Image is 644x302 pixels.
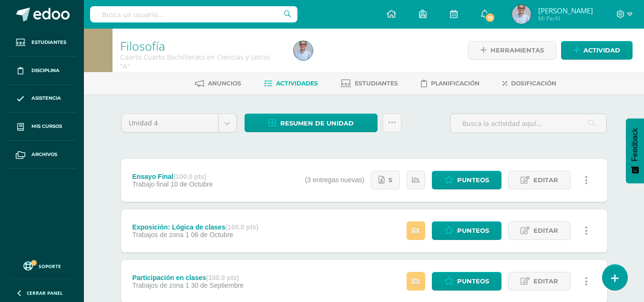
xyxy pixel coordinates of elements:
a: Archivos [8,141,76,169]
a: Soporte [11,259,72,272]
a: Resumen de unidad [245,114,378,132]
a: Punteos [432,272,501,291]
span: 5 [388,171,392,189]
span: Resumen de unidad [280,115,354,132]
div: Ensayo Final [132,173,213,180]
a: Filosofía [120,38,165,54]
button: Feedback - Mostrar encuesta [626,118,644,183]
span: Editar [533,171,558,189]
span: 06 de Octubre [191,231,234,239]
span: Estudiantes [31,39,66,46]
span: [PERSON_NAME] [538,6,593,15]
span: 19 [485,12,495,23]
span: Editar [533,222,558,240]
span: Disciplina [31,67,60,74]
input: Busca un usuario... [90,6,297,22]
img: 54d5abf9b2742d70e04350d565128aa6.png [512,5,531,24]
span: Punteos [457,222,489,240]
span: 30 de Septiembre [191,281,244,289]
a: Estudiantes [341,76,398,91]
a: Punteos [432,221,501,240]
span: Mi Perfil [538,14,593,22]
a: Planificación [421,76,480,91]
span: Anuncios [208,80,241,87]
strong: (100.0 pts) [206,274,239,281]
a: Anuncios [195,76,241,91]
input: Busca la actividad aquí... [450,114,606,133]
span: Asistencia [31,94,61,102]
span: Actividades [276,80,318,87]
a: Dosificación [502,76,556,91]
a: Unidad 4 [122,114,236,132]
span: Feedback [631,128,639,161]
a: 5 [371,171,400,189]
span: Dosificación [511,80,556,87]
span: Editar [533,272,558,290]
span: Trabajos de zona 1 [132,281,189,289]
a: Mis cursos [8,113,76,141]
span: Herramientas [491,42,544,59]
a: Disciplina [8,57,76,85]
span: Planificación [431,80,480,87]
h1: Filosofía [120,39,282,52]
span: Punteos [457,171,489,189]
span: Estudiantes [355,80,398,87]
a: Asistencia [8,85,76,113]
div: Exposición: Lógica de clases [132,223,258,231]
span: Actividad [583,42,620,59]
a: Punteos [432,171,501,189]
span: Unidad 4 [129,114,211,132]
a: Actividades [264,76,318,91]
span: Trabajos de zona 1 [132,231,189,239]
span: Cerrar panel [27,290,63,296]
span: Soporte [39,263,61,270]
a: Actividad [561,41,633,60]
span: Punteos [457,272,489,290]
strong: (100.0 pts) [225,223,258,231]
span: Archivos [31,151,57,158]
div: Cuarto Cuarto Bachillerato en Ciencias y Letras 'A' [120,52,282,71]
strong: (100.0 pts) [174,173,206,180]
a: Herramientas [468,41,556,60]
span: Mis cursos [31,123,62,130]
a: Estudiantes [8,29,76,57]
span: 10 de Octubre [171,180,213,188]
span: Trabajo final [132,180,169,188]
div: Participación en clases [132,274,244,281]
img: 54d5abf9b2742d70e04350d565128aa6.png [294,41,313,60]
